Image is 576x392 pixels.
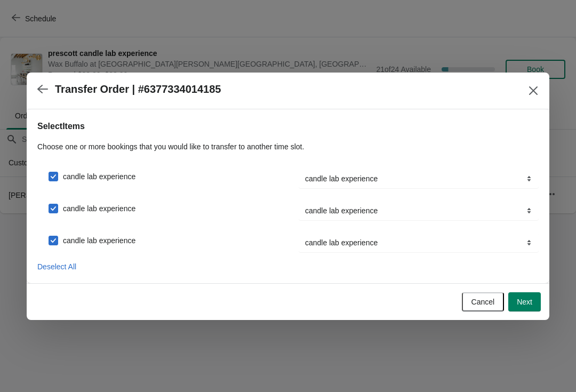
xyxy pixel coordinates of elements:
[37,141,539,152] p: Choose one or more bookings that you would like to transfer to another time slot.
[462,292,505,311] button: Cancel
[471,298,495,306] span: Cancel
[63,171,135,182] span: candle lab experience
[37,120,539,133] h2: Select Items
[508,292,541,311] button: Next
[55,83,221,95] h2: Transfer Order | #6377334014185
[63,235,135,246] span: candle lab experience
[37,262,76,271] span: Deselect All
[33,257,81,276] button: Deselect All
[63,203,135,214] span: candle lab experience
[517,298,532,306] span: Next
[524,81,543,100] button: Close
